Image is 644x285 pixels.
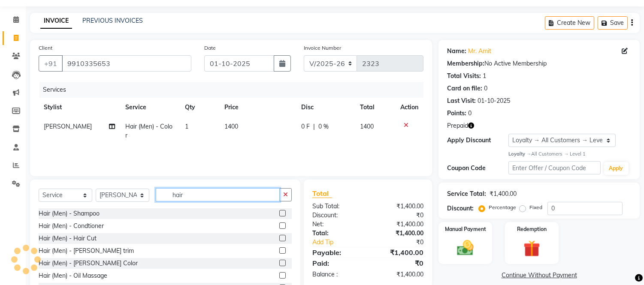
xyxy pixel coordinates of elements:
[517,225,547,233] label: Redemption
[447,59,484,68] div: Membership:
[39,246,134,255] div: Hair (Men) - [PERSON_NAME] trim
[39,271,107,280] div: Hair (Men) - Oil Massage
[219,98,296,117] th: Price
[39,98,121,117] th: Stylist
[468,109,472,118] div: 0
[368,270,430,279] div: ₹1,400.00
[518,238,545,259] img: _gift.svg
[468,47,491,56] a: Mr. Amit
[355,98,396,117] th: Total
[39,55,63,72] button: +91
[368,211,430,220] div: ₹0
[39,44,52,52] label: Client
[296,98,355,117] th: Disc
[306,229,368,238] div: Total:
[368,258,430,268] div: ₹0
[483,72,486,81] div: 1
[312,189,332,198] span: Total
[306,258,368,268] div: Paid:
[180,98,219,117] th: Qty
[368,220,430,229] div: ₹1,400.00
[440,271,638,280] a: Continue Without Payment
[508,150,631,158] div: All Customers → Level 1
[301,122,310,131] span: 0 F
[306,247,368,258] div: Payable:
[306,202,368,211] div: Sub Total:
[126,123,173,139] span: Hair (Men) - Color
[40,13,72,29] a: INVOICE
[306,211,368,220] div: Discount:
[447,189,486,198] div: Service Total:
[545,16,594,30] button: Create New
[604,162,629,175] button: Apply
[306,220,368,229] div: Net:
[39,82,430,98] div: Services
[39,222,104,231] div: Hair (Men) - Condtioner
[156,188,280,201] input: Search or Scan
[39,234,97,243] div: Hair (Men) - Hair Cut
[39,259,138,268] div: Hair (Men) - [PERSON_NAME] Color
[490,189,517,198] div: ₹1,400.00
[447,204,474,213] div: Discount:
[121,98,180,117] th: Service
[447,136,508,145] div: Apply Discount
[82,17,143,24] a: PREVIOUS INVOICES
[445,225,486,233] label: Manual Payment
[484,84,487,93] div: 0
[447,72,481,81] div: Total Visits:
[447,121,468,130] span: Prepaid
[360,123,374,130] span: 1400
[395,98,423,117] th: Action
[447,109,466,118] div: Points:
[489,204,516,211] label: Percentage
[368,247,430,258] div: ₹1,400.00
[508,161,600,174] input: Enter Offer / Coupon Code
[313,122,315,131] span: |
[447,164,508,173] div: Coupon Code
[44,123,92,130] span: [PERSON_NAME]
[378,238,430,247] div: ₹0
[447,84,482,93] div: Card on file:
[224,123,238,130] span: 1400
[304,44,341,52] label: Invoice Number
[447,47,466,56] div: Name:
[529,204,542,211] label: Fixed
[478,96,510,105] div: 01-10-2025
[452,238,479,258] img: _cash.svg
[39,209,100,218] div: Hair (Men) - Shampoo
[368,202,430,211] div: ₹1,400.00
[306,238,378,247] a: Add Tip
[598,16,628,30] button: Save
[62,55,191,72] input: Search by Name/Mobile/Email/Code
[368,229,430,238] div: ₹1,400.00
[447,59,631,68] div: No Active Membership
[185,123,188,130] span: 1
[306,270,368,279] div: Balance :
[318,122,329,131] span: 0 %
[447,96,476,105] div: Last Visit:
[508,151,531,157] strong: Loyalty →
[204,44,216,52] label: Date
